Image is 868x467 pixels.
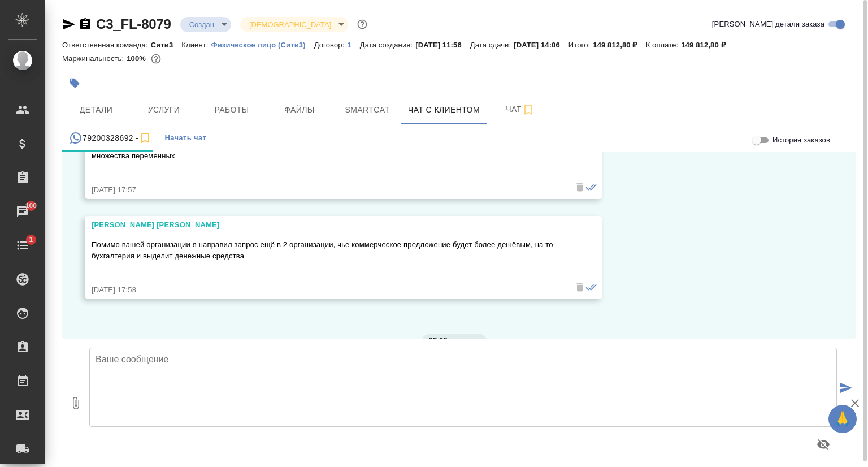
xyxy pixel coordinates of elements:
p: Итого: [568,41,593,49]
button: Предпросмотр [810,431,837,458]
button: Добавить тэг [62,71,87,96]
svg: Подписаться [522,103,535,116]
span: Услуги [137,103,191,117]
span: Файлы [272,103,327,117]
a: 1 [3,231,42,260]
p: [DATE] 11:56 [415,41,470,49]
p: 149 812,80 ₽ [681,41,734,49]
span: 100 [19,200,44,211]
span: История заказов [772,135,830,146]
div: Создан [180,17,231,32]
p: Помимо вашей организации я направил запрос ещё в 2 организации, чье коммерческое предложение буде... [92,239,563,262]
div: [DATE] 17:58 [92,284,563,296]
span: 🙏 [833,407,852,431]
span: Smartcat [340,103,394,117]
span: 1 [22,234,40,245]
p: Маржинальность: [62,54,127,63]
div: Создан [240,17,348,32]
button: [DEMOGRAPHIC_DATA] [246,20,335,29]
p: Клиент: [181,41,211,49]
a: C3_FL-8079 [96,16,171,32]
p: Ответственная команда: [62,41,151,49]
span: [PERSON_NAME] детали заказа [712,19,824,30]
span: Чат с клиентом [408,103,480,117]
div: 79200328692 (Копников Кирилл Олегович) - (undefined) [69,131,152,145]
div: [DATE] 17:57 [92,184,563,196]
p: 100% [127,54,149,63]
span: Детали [69,103,123,117]
a: Физическое лицо (Сити3) [211,40,314,49]
svg: Подписаться [138,131,152,145]
p: 28.08, четверг [429,335,480,346]
button: Скопировать ссылку [79,18,92,31]
div: simple tabs example [62,124,856,152]
div: [PERSON_NAME] [PERSON_NAME] [92,219,563,231]
p: [DATE] 14:06 [514,41,568,49]
span: Работы [205,103,259,117]
span: Чат [493,102,548,116]
button: Доп статусы указывают на важность/срочность заказа [355,17,370,32]
p: Договор: [314,41,348,49]
p: 149 812,80 ₽ [593,41,645,49]
p: К оплате: [646,41,682,49]
a: 100 [3,197,42,226]
p: Сити3 [151,41,182,49]
span: Начать чат [164,132,206,145]
p: 1 [347,41,359,49]
button: 🙏 [828,405,857,433]
button: Создан [186,20,218,29]
p: Физическое лицо (Сити3) [211,41,314,49]
button: Скопировать ссылку для ЯМессенджера [62,18,76,31]
p: Дата создания: [360,41,415,49]
a: 1 [347,40,359,49]
button: Начать чат [159,124,212,152]
p: Дата сдачи: [470,41,514,49]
